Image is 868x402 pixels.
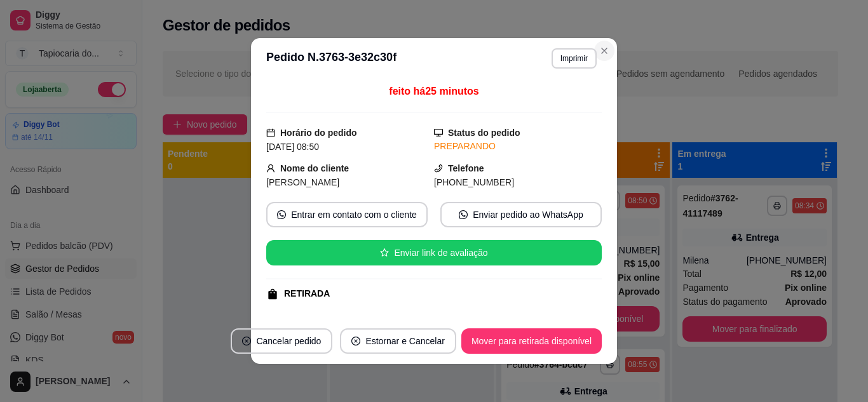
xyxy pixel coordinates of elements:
span: [DATE] 08:50 [266,142,319,152]
button: whats-appEnviar pedido ao WhatsApp [440,202,602,227]
span: whats-app [277,210,286,219]
button: whats-appEntrar em contato com o cliente [266,202,428,227]
div: PREPARANDO [434,140,602,153]
button: Mover para retirada disponível [461,328,602,354]
span: desktop [434,128,443,137]
strong: Telefone [448,163,484,173]
button: Close [594,41,614,61]
button: starEnviar link de avaliação [266,240,602,265]
span: phone [434,164,443,173]
button: close-circleEstornar e Cancelar [340,328,456,354]
span: close-circle [242,337,251,345]
span: [PHONE_NUMBER] [434,177,514,187]
strong: Nome do cliente [280,163,349,173]
span: close-circle [351,337,360,345]
strong: Horário do pedido [280,128,357,138]
div: RETIRADA [284,287,330,300]
strong: Status do pedido [448,128,520,138]
span: [PERSON_NAME] [266,177,339,187]
span: star [380,248,389,257]
h3: Pedido N. 3763-3e32c30f [266,48,397,69]
button: Imprimir [552,48,597,69]
button: close-circleCancelar pedido [231,328,332,354]
span: calendar [266,128,275,137]
span: user [266,164,275,173]
span: whats-app [459,210,468,219]
span: feito há 25 minutos [389,86,478,97]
